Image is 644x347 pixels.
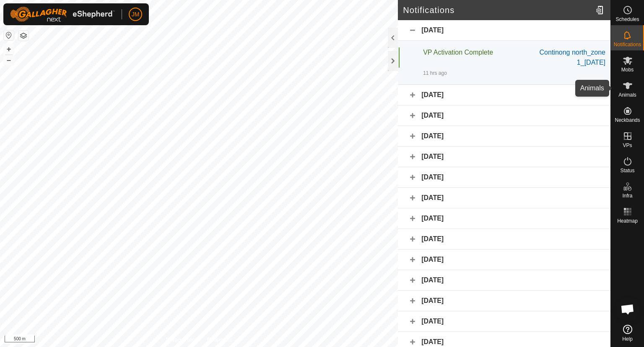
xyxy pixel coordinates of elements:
[622,193,632,198] span: Infra
[398,85,610,105] div: [DATE]
[423,49,493,56] span: VP Activation Complete
[611,321,644,345] a: Help
[621,67,634,72] span: Mobs
[398,270,610,291] div: [DATE]
[4,30,14,40] button: Reset Map
[398,167,610,188] div: [DATE]
[532,47,605,68] div: Continong north_zone 1_[DATE]
[398,250,610,270] div: [DATE]
[4,55,14,65] button: –
[614,42,641,47] span: Notifications
[620,168,634,173] span: Status
[398,20,610,41] div: [DATE]
[398,291,610,311] div: [DATE]
[403,5,592,15] h2: Notifications
[423,69,447,77] div: 11 hrs ago
[615,297,640,322] div: Open chat
[398,208,610,229] div: [DATE]
[617,218,638,223] span: Heatmap
[622,336,633,342] span: Help
[615,118,640,123] span: Neckbands
[618,92,636,97] span: Animals
[398,126,610,147] div: [DATE]
[398,147,610,167] div: [DATE]
[132,10,140,19] span: JM
[18,31,29,41] button: Map Layers
[10,7,115,22] img: Gallagher Logo
[398,229,610,250] div: [DATE]
[398,105,610,126] div: [DATE]
[623,143,632,148] span: VPs
[207,336,232,344] a: Contact Us
[615,17,639,22] span: Schedules
[4,44,14,54] button: +
[398,188,610,208] div: [DATE]
[166,336,197,344] a: Privacy Policy
[398,311,610,332] div: [DATE]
